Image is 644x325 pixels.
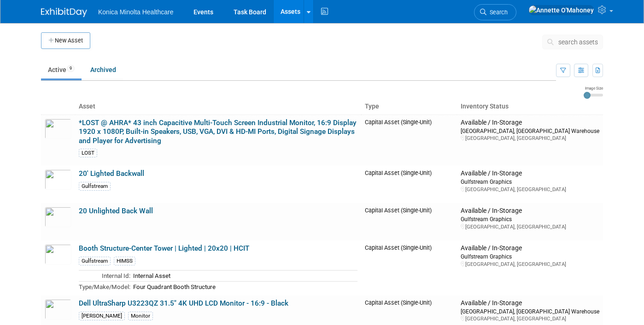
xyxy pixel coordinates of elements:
td: Capital Asset (Single-Unit) [361,166,457,203]
div: Available / In-Storage [461,169,599,178]
span: Konica Minolta Healthcare [98,8,173,16]
span: Search [486,9,508,16]
button: search assets [542,35,603,49]
th: Type [361,99,457,114]
div: [GEOGRAPHIC_DATA], [GEOGRAPHIC_DATA] [461,315,599,322]
div: Available / In-Storage [461,299,599,307]
td: Four Quadrant Booth Structure [130,281,357,292]
div: Image Size [584,85,603,91]
div: Available / In-Storage [461,207,599,215]
span: 9 [67,65,75,72]
a: Search [474,4,516,20]
img: ExhibitDay [41,8,87,17]
div: Gulfstream [79,257,111,265]
td: Capital Asset (Single-Unit) [361,203,457,241]
div: Gulfstream Graphics [461,253,599,260]
a: Archived [83,61,123,78]
div: Available / In-Storage [461,244,599,253]
div: Gulfstream Graphics [461,215,599,223]
td: Type/Make/Model: [79,281,130,292]
a: 20 Unlighted Back Wall [79,207,153,215]
a: *LOST @ AHRA* 43 inch Capacitive Multi-Touch Screen Industrial Monitor, 16:9 Display 1920 x 1080P... [79,119,357,145]
td: Internal Id: [79,270,130,281]
td: Capital Asset (Single-Unit) [361,114,457,166]
th: Asset [75,99,361,114]
div: HIMSS [114,257,135,265]
img: Annette O'Mahoney [528,5,594,15]
div: Gulfstream [79,182,111,191]
span: search assets [558,38,598,46]
div: [GEOGRAPHIC_DATA], [GEOGRAPHIC_DATA] [461,261,599,268]
a: Active9 [41,61,82,78]
div: [GEOGRAPHIC_DATA], [GEOGRAPHIC_DATA] [461,135,599,142]
div: LOST [79,149,97,157]
a: Booth Structure-Center Tower | Lighted | 20x20 | HCIT [79,244,249,253]
div: Gulfstream Graphics [461,178,599,186]
td: Internal Asset [130,270,357,281]
div: [GEOGRAPHIC_DATA], [GEOGRAPHIC_DATA] [461,186,599,193]
button: New Asset [41,32,90,49]
a: Dell UltraSharp U3223QZ 31.5" 4K UHD LCD Monitor - 16:9 - Black [79,299,288,307]
div: Monitor [128,312,153,320]
div: [GEOGRAPHIC_DATA], [GEOGRAPHIC_DATA] [461,223,599,230]
div: [PERSON_NAME] [79,312,125,320]
td: Capital Asset (Single-Unit) [361,241,457,295]
div: [GEOGRAPHIC_DATA], [GEOGRAPHIC_DATA] Warehouse [461,127,599,135]
a: 20' Lighted Backwall [79,169,144,178]
div: [GEOGRAPHIC_DATA], [GEOGRAPHIC_DATA] Warehouse [461,307,599,315]
div: Available / In-Storage [461,119,599,127]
